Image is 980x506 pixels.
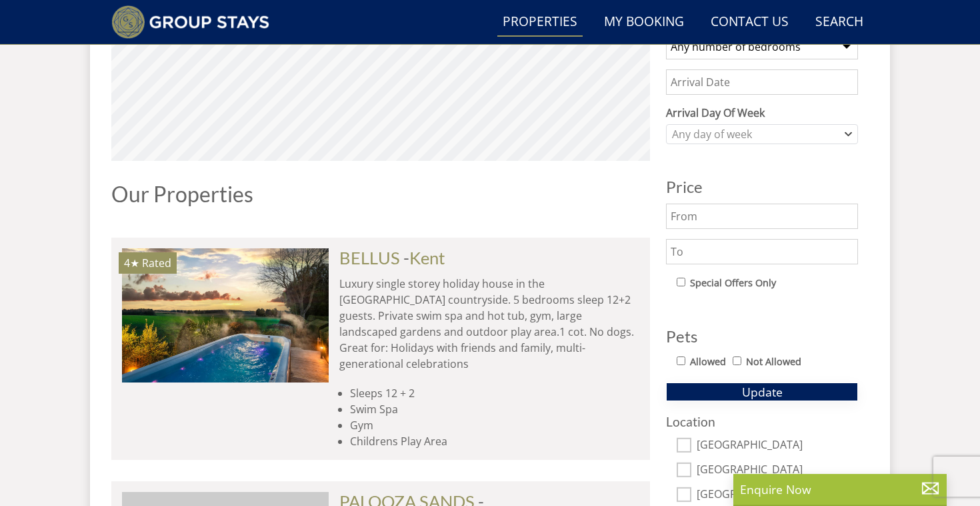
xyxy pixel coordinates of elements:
[740,481,940,498] p: Enquire Now
[122,248,329,382] a: 4★ Rated
[122,248,329,382] img: Bellus-kent-large-group-holiday-home-sleeps-13.original.jpg
[746,354,801,369] label: Not Allowed
[690,354,726,369] label: Allowed
[497,7,583,37] a: Properties
[810,7,869,37] a: Search
[697,488,858,503] label: [GEOGRAPHIC_DATA]
[690,276,776,290] label: Special Offers Only
[697,463,858,478] label: [GEOGRAPHIC_DATA]
[142,256,171,270] span: Rated
[666,69,858,95] input: Arrival Date
[669,127,841,142] div: Any day of week
[403,248,445,268] span: -
[705,7,794,37] a: Contact Us
[742,384,783,400] span: Update
[350,417,639,433] li: Gym
[409,248,445,268] a: Kent
[666,239,858,264] input: To
[599,7,689,37] a: My Booking
[666,178,858,196] h3: Price
[350,385,639,401] li: Sleeps 12 + 2
[111,182,650,206] h1: Our Properties
[666,383,858,401] button: Update
[111,5,269,39] img: Group Stays
[350,401,639,417] li: Swim Spa
[697,439,858,453] label: [GEOGRAPHIC_DATA]
[666,105,858,121] label: Arrival Day Of Week
[124,256,139,270] span: BELLUS has a 4 star rating under the Quality in Tourism Scheme
[339,276,639,372] p: Luxury single storey holiday house in the [GEOGRAPHIC_DATA] countryside. 5 bedrooms sleep 12+2 gu...
[666,415,858,429] h3: Location
[339,248,400,268] a: BELLUS
[666,124,858,144] div: Combobox
[666,204,858,229] input: From
[666,328,858,345] h3: Pets
[350,433,639,449] li: Childrens Play Area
